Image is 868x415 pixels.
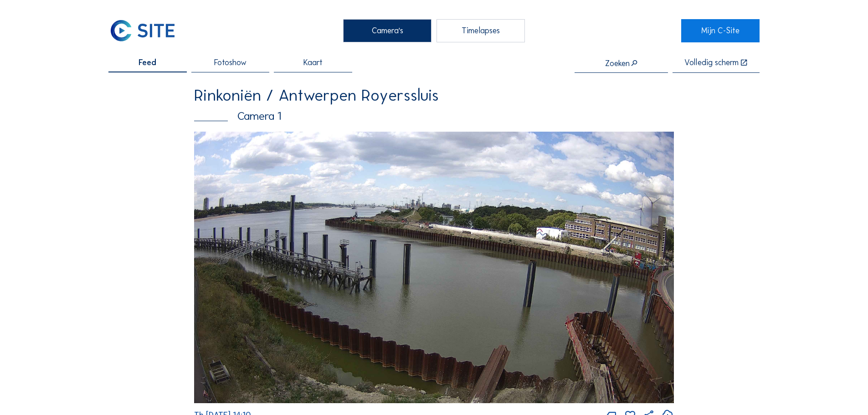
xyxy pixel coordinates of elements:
img: Image [194,132,674,403]
a: C-SITE Logo [108,19,186,42]
span: Fotoshow [214,59,247,67]
div: Timelapses [437,19,525,42]
span: Feed [139,59,156,67]
span: Kaart [303,59,323,67]
a: Mijn C-Site [681,19,759,42]
div: Rinkoniën / Antwerpen Royerssluis [194,87,674,103]
div: Camera 1 [194,111,674,122]
div: Camera's [343,19,431,42]
div: Volledig scherm [684,59,739,67]
img: C-SITE Logo [108,19,177,42]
